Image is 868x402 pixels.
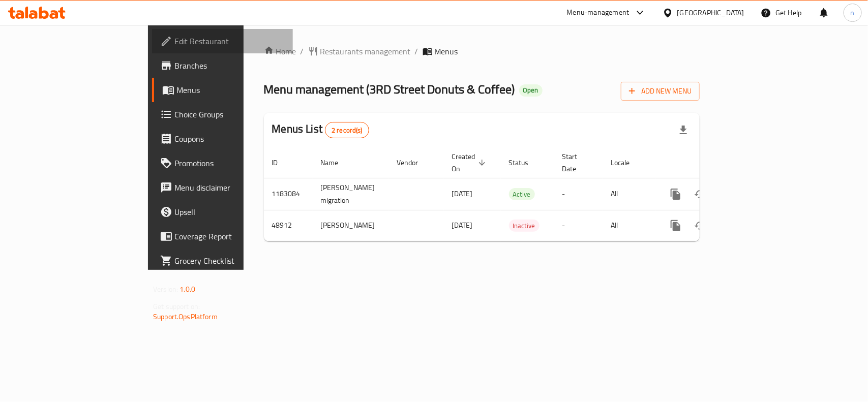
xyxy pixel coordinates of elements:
a: Choice Groups [152,102,293,127]
a: Coupons [152,127,293,151]
span: Open [519,86,543,95]
span: Edit Restaurant [174,35,285,47]
td: [PERSON_NAME] migration [313,178,389,210]
span: Menu management ( 3RD Street Donuts & Coffee ) [264,78,515,101]
li: / [301,45,304,57]
span: Get support on: [153,300,200,313]
span: Menu disclaimer [174,181,285,194]
span: Status [509,157,542,169]
span: Name [321,157,352,169]
span: Locale [611,157,643,169]
span: Choice Groups [174,108,285,120]
span: Menus [435,45,458,57]
span: Menus [176,84,285,96]
td: [PERSON_NAME] [313,210,389,241]
span: 1.0.0 [179,283,195,296]
a: Edit Restaurant [152,29,293,53]
button: more [664,182,688,206]
a: Menus [152,78,293,102]
a: Branches [152,53,293,78]
span: Start Date [562,150,591,175]
span: n [851,7,855,18]
span: Created On [452,150,489,175]
span: Add New Menu [629,85,692,98]
li: / [415,45,418,57]
a: Coverage Report [152,224,293,249]
span: Coverage Report [174,230,285,242]
span: Version: [153,283,178,296]
button: Add New Menu [621,82,700,101]
a: Menu disclaimer [152,175,293,200]
button: Change Status [688,182,712,206]
span: Upsell [174,206,285,218]
a: Grocery Checklist [152,249,293,273]
div: Active [509,188,535,200]
span: [DATE] [452,187,473,200]
td: All [603,210,655,241]
div: Menu-management [567,7,630,19]
h2: Menus List [272,121,369,138]
a: Promotions [152,151,293,175]
span: Restaurants management [320,45,411,57]
a: Restaurants management [308,45,411,57]
table: enhanced table [264,147,769,241]
a: Support.OpsPlatform [153,310,218,323]
a: Upsell [152,200,293,224]
button: Change Status [688,213,712,238]
div: Total records count [325,122,369,138]
span: 2 record(s) [325,126,369,135]
button: more [664,213,688,238]
span: [DATE] [452,219,473,232]
span: Branches [174,59,285,72]
span: ID [272,157,291,169]
span: Inactive [509,220,540,232]
div: [GEOGRAPHIC_DATA] [677,7,744,18]
div: Export file [671,118,696,142]
td: - [554,178,603,210]
span: Grocery Checklist [174,255,285,267]
span: Vendor [397,157,432,169]
th: Actions [655,147,769,178]
span: Active [509,189,535,200]
span: Promotions [174,157,285,169]
td: - [554,210,603,241]
span: Coupons [174,133,285,145]
nav: breadcrumb [264,45,700,57]
td: All [603,178,655,210]
div: Open [519,84,543,97]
